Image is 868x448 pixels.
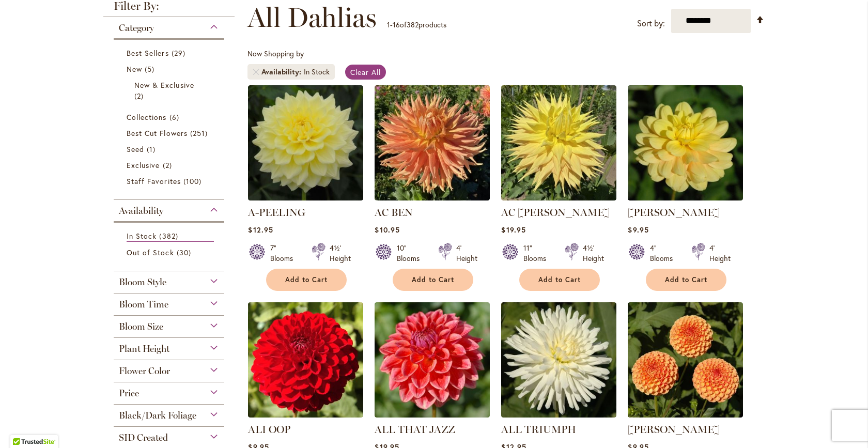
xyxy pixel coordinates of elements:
a: AC [PERSON_NAME] [501,206,610,219]
span: Category [119,22,154,34]
span: 5 [145,64,157,74]
a: New [127,64,214,74]
label: Sort by: [637,14,665,33]
span: $10.95 [375,225,399,235]
span: 382 [407,20,419,29]
span: Seed [127,144,144,154]
span: Add to Cart [412,275,454,284]
img: AC BEN [375,85,490,200]
a: AMBER QUEEN [628,410,743,420]
span: Add to Cart [538,275,581,284]
span: $12.95 [248,225,273,235]
span: New & Exclusive [134,80,194,90]
img: A-Peeling [248,85,363,200]
span: Add to Cart [285,275,328,284]
a: ALI OOP [248,423,290,436]
span: Staff Favorites [127,176,181,186]
span: New [127,64,142,74]
span: Flower Color [119,365,170,377]
a: ALL THAT JAZZ [375,423,455,436]
span: 30 [177,247,194,258]
div: 4½' Height [330,243,351,264]
span: 1 [387,20,390,29]
span: 382 [159,230,180,241]
a: A-Peeling [248,193,363,203]
span: Plant Height [119,343,169,354]
span: Exclusive [127,160,160,170]
span: 6 [169,112,182,122]
a: [PERSON_NAME] [628,206,720,219]
span: Black/Dark Foliage [119,410,196,421]
span: $19.95 [501,225,525,235]
a: AC BEN [375,206,413,219]
span: 251 [190,128,210,138]
div: 7" Blooms [270,243,299,264]
a: ALL TRIUMPH [501,410,616,420]
a: [PERSON_NAME] [628,423,720,436]
span: Best Cut Flowers [127,128,188,138]
div: 11" Blooms [523,243,552,264]
span: SID Created [119,432,168,443]
img: AMBER QUEEN [628,302,743,418]
span: 2 [163,160,175,171]
a: AHOY MATEY [628,193,743,203]
span: In Stock [127,231,157,241]
span: Collections [127,112,167,122]
div: 4½' Height [583,243,604,264]
span: Price [119,388,139,399]
span: All Dahlias [247,2,377,33]
img: AC Jeri [501,85,616,200]
a: Best Cut Flowers [127,128,214,138]
a: New &amp; Exclusive [134,80,206,101]
img: ALL TRIUMPH [501,302,616,418]
div: 4' Height [456,243,477,264]
button: Add to Cart [266,269,347,291]
span: $9.95 [628,225,648,235]
span: Clear All [350,67,381,77]
span: 1 [147,144,158,155]
button: Add to Cart [519,269,600,291]
p: - of products [387,17,446,33]
a: AC Jeri [501,193,616,203]
span: 100 [183,176,204,187]
a: ALL THAT JAZZ [375,410,490,420]
span: Out of Stock [127,248,174,257]
span: Bloom Time [119,299,168,310]
img: AHOY MATEY [628,85,743,200]
img: ALL THAT JAZZ [375,302,490,418]
span: Add to Cart [665,275,707,284]
button: Add to Cart [393,269,473,291]
a: ALL TRIUMPH [501,423,576,436]
a: Best Sellers [127,48,214,58]
div: 4' Height [709,243,731,264]
a: A-PEELING [248,206,305,219]
span: 16 [393,20,400,29]
a: Seed [127,144,214,155]
span: Availability [119,205,163,217]
a: Exclusive [127,160,214,171]
a: Clear All [345,65,386,80]
a: ALI OOP [248,410,363,420]
span: Now Shopping by [247,49,304,58]
a: In Stock 382 [127,230,214,242]
img: ALI OOP [248,302,363,418]
div: In Stock [304,67,330,77]
div: 4" Blooms [650,243,679,264]
button: Add to Cart [646,269,726,291]
a: Remove Availability In Stock [253,69,259,75]
a: Collections [127,112,214,122]
a: Staff Favorites [127,176,214,187]
a: Out of Stock 30 [127,247,214,258]
span: Bloom Size [119,321,163,332]
div: 10" Blooms [397,243,426,264]
span: Availability [261,67,304,77]
strong: Filter By: [103,1,235,17]
span: 2 [134,90,146,101]
iframe: Launch Accessibility Center [8,411,37,440]
span: Bloom Style [119,276,166,288]
span: 29 [172,48,188,58]
a: AC BEN [375,193,490,203]
span: Best Sellers [127,48,169,58]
